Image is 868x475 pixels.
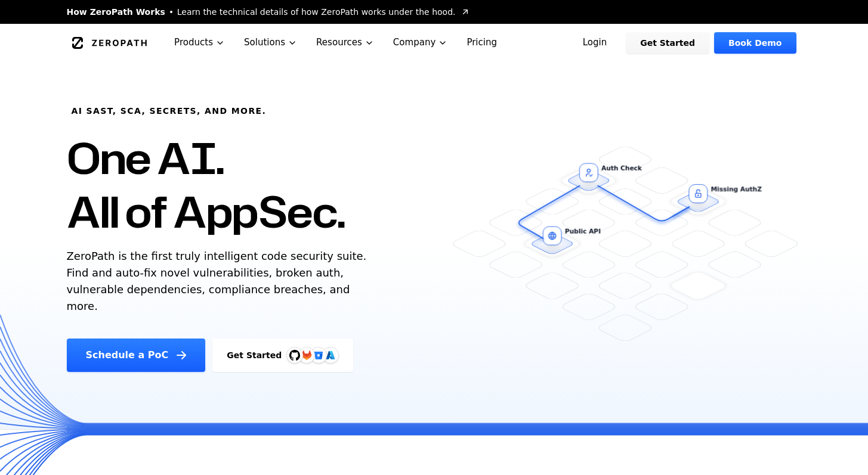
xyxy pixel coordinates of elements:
[626,32,709,54] a: Get Started
[326,350,335,360] img: Azure
[67,6,470,18] a: How ZeroPath WorksLearn the technical details of how ZeroPath works under the hood.
[289,350,300,361] img: GitHub
[67,6,165,18] span: How ZeroPath Works
[67,339,206,372] a: Schedule a PoC
[52,24,816,61] nav: Global
[212,339,353,372] a: Get StartedGitHubGitLabAzure
[72,105,267,117] h6: AI SAST, SCA, Secrets, and more.
[312,349,325,362] svg: Bitbucket
[714,32,796,54] a: Book Demo
[234,24,307,61] button: Solutions
[295,343,319,367] img: GitLab
[457,24,506,61] a: Pricing
[307,24,384,61] button: Resources
[384,24,458,61] button: Company
[67,131,345,238] h1: One AI. All of AppSec.
[67,248,372,315] p: ZeroPath is the first truly intelligent code security suite. Find and auto-fix novel vulnerabilit...
[165,24,234,61] button: Products
[177,6,456,18] span: Learn the technical details of how ZeroPath works under the hood.
[569,32,622,54] a: Login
